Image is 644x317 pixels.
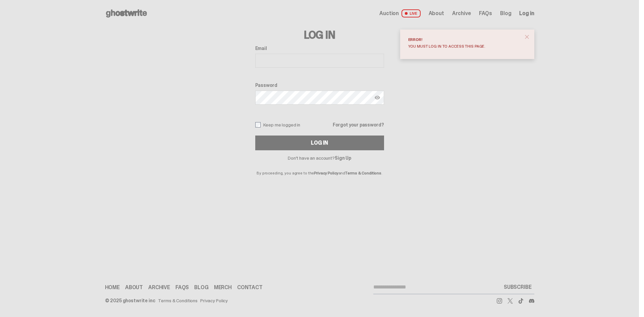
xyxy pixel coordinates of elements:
a: Privacy Policy [314,170,338,176]
span: LIVE [401,9,421,17]
a: Archive [148,285,170,290]
div: © 2025 ghostwrite inc [105,298,155,303]
a: FAQs [175,285,189,290]
a: Blog [194,285,208,290]
a: About [429,11,444,16]
button: SUBSCRIBE [501,280,534,294]
span: Auction [379,11,399,16]
label: Keep me logged in [255,122,301,127]
h3: Log In [255,30,384,40]
button: Log In [255,136,384,150]
a: Terms & Conditions [158,298,198,303]
p: Don't have an account? [255,156,384,160]
a: Sign Up [335,155,351,161]
a: Auction LIVE [379,9,420,17]
a: Log in [519,11,534,16]
img: Show password [375,95,380,100]
a: Archive [452,11,471,16]
div: Error! [408,38,521,42]
input: Keep me logged in [255,122,261,127]
a: About [125,285,143,290]
a: Forgot your password? [333,122,384,127]
a: FAQs [479,11,492,16]
a: Privacy Policy [200,298,228,303]
p: By proceeding, you agree to the and . [255,160,384,175]
button: close [521,31,533,43]
a: Contact [237,285,263,290]
div: Log In [311,140,328,146]
label: Email [255,46,384,51]
a: Home [105,285,120,290]
a: Merch [214,285,232,290]
a: Blog [500,11,511,16]
div: You must log in to access this page. [408,44,521,48]
label: Password [255,83,384,88]
a: Terms & Conditions [345,170,381,176]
